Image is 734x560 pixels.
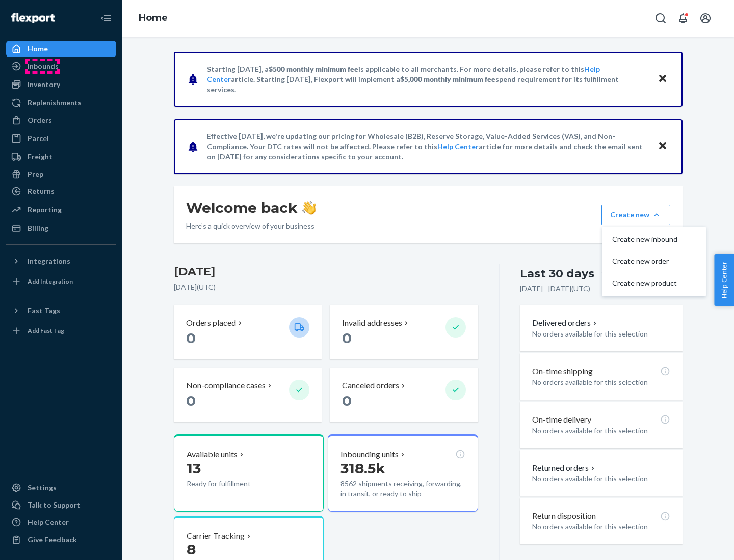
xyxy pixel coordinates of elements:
[174,282,478,292] p: [DATE] ( UTC )
[186,392,196,409] span: 0
[186,329,196,347] span: 0
[340,449,399,460] p: Inbounding units
[650,8,671,29] button: Open Search Box
[28,169,43,179] div: Prep
[28,256,70,266] div: Integrations
[174,264,478,280] h3: [DATE]
[28,186,55,197] div: Returns
[28,500,81,510] div: Talk to Support
[28,44,48,54] div: Home
[330,368,478,422] button: Canceled orders 0
[612,258,677,265] span: Create new order
[28,98,82,108] div: Replenishments
[612,279,677,287] span: Create new product
[6,273,116,290] a: Add Integration
[6,531,116,548] button: Give Feedback
[207,131,648,162] p: Effective [DATE], we're updating our pricing for Wholesale (B2B), Reserve Storage, Value-Added Se...
[532,522,670,532] p: No orders available for this selection
[6,76,116,93] a: Inventory
[6,149,116,165] a: Freight
[6,58,116,74] a: Inbounds
[11,13,55,23] img: Flexport logo
[207,64,648,95] p: Starting [DATE], a is applicable to all merchants. For more details, please refer to this article...
[6,497,116,513] a: Talk to Support
[340,479,465,499] p: 8562 shipments receiving, forwarding, in transit, or ready to ship
[130,4,176,33] ol: breadcrumbs
[656,72,669,87] button: Close
[601,205,670,225] button: Create newCreate new inboundCreate new orderCreate new product
[714,254,734,306] button: Help Center
[174,434,324,512] button: Available units13Ready for fulfillment
[28,223,48,233] div: Billing
[342,317,402,329] p: Invalid addresses
[6,220,116,236] a: Billing
[695,8,716,29] button: Open account menu
[532,414,591,426] p: On-time delivery
[532,329,670,339] p: No orders available for this selection
[28,535,77,545] div: Give Feedback
[520,284,590,294] p: [DATE] - [DATE] ( UTC )
[6,202,116,218] a: Reporting
[187,541,196,558] span: 8
[28,326,64,335] div: Add Fast Tag
[28,152,53,162] div: Freight
[656,139,669,154] button: Close
[400,75,495,83] span: $5,000 monthly minimum fee
[6,95,116,111] a: Replenishments
[28,277,73,286] div: Add Integration
[6,302,116,319] button: Fast Tags
[520,266,594,282] div: Last 30 days
[532,426,670,436] p: No orders available for this selection
[269,65,358,73] span: $500 monthly minimum fee
[139,12,168,23] a: Home
[328,434,478,512] button: Inbounding units318.5k8562 shipments receiving, forwarding, in transit, or ready to ship
[6,130,116,147] a: Parcel
[28,483,57,493] div: Settings
[6,112,116,128] a: Orders
[532,366,593,377] p: On-time shipping
[6,183,116,200] a: Returns
[532,377,670,387] p: No orders available for this selection
[330,305,478,359] button: Invalid addresses 0
[342,392,352,409] span: 0
[302,201,316,215] img: hand-wave emoji
[174,368,322,422] button: Non-compliance cases 0
[186,317,236,329] p: Orders placed
[532,510,596,522] p: Return disposition
[28,61,59,71] div: Inbounds
[174,305,322,359] button: Orders placed 0
[96,8,116,29] button: Close Navigation
[342,380,399,391] p: Canceled orders
[187,460,201,477] span: 13
[186,380,266,391] p: Non-compliance cases
[532,462,597,474] button: Returned orders
[6,514,116,530] a: Help Center
[6,323,116,339] a: Add Fast Tag
[437,142,479,151] a: Help Center
[186,221,316,231] p: Here’s a quick overview of your business
[186,199,316,217] h1: Welcome back
[604,250,704,272] button: Create new order
[28,305,60,316] div: Fast Tags
[342,329,352,347] span: 0
[187,479,281,489] p: Ready for fulfillment
[187,530,245,542] p: Carrier Tracking
[604,229,704,250] button: Create new inbound
[28,79,60,90] div: Inventory
[6,41,116,57] a: Home
[673,8,693,29] button: Open notifications
[6,253,116,269] button: Integrations
[604,272,704,294] button: Create new product
[612,236,677,243] span: Create new inbound
[28,115,52,125] div: Orders
[6,480,116,496] a: Settings
[28,517,69,527] div: Help Center
[28,205,62,215] div: Reporting
[6,166,116,182] a: Prep
[532,317,599,329] button: Delivered orders
[187,449,238,460] p: Available units
[28,133,49,144] div: Parcel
